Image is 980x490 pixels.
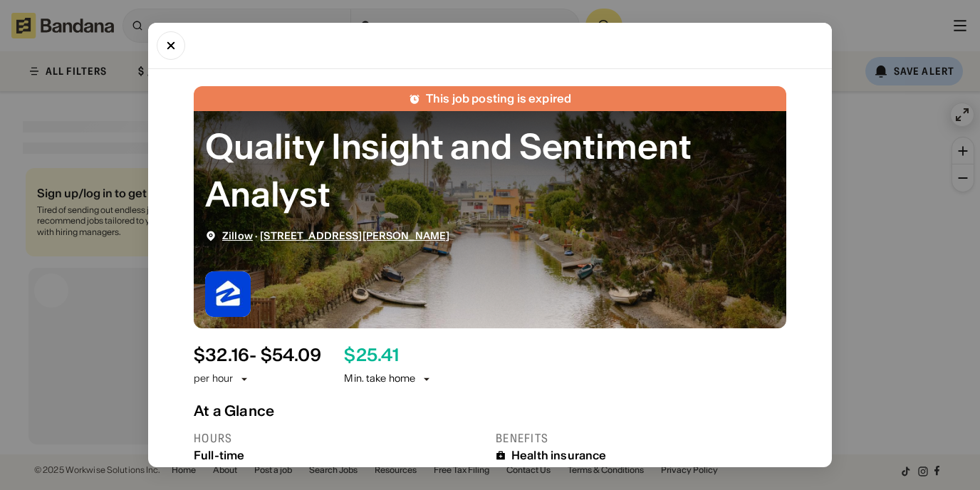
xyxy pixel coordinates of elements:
div: Quality Insight and Sentiment Analyst [205,123,775,218]
button: Close [157,31,185,60]
a: [STREET_ADDRESS][PERSON_NAME] [260,229,449,242]
div: Full-time [194,449,484,462]
div: $ 25.41 [344,345,398,366]
div: This job posting is expired [426,92,571,105]
img: Zillow logo [205,271,251,317]
div: $ 32.16 - $54.09 [194,345,321,366]
div: Health insurance [511,449,607,462]
div: Dental insurance [511,465,607,479]
div: · [222,230,449,242]
div: Min. take home [344,372,432,386]
a: Zillow [222,229,253,242]
div: Hours [194,431,484,446]
div: per hour [194,372,233,386]
div: Benefits [496,431,786,446]
div: At a Glance [194,402,786,419]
